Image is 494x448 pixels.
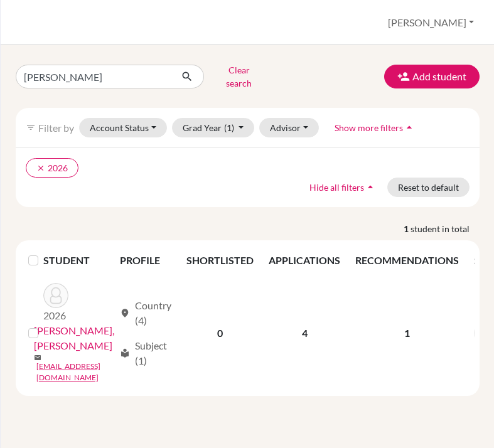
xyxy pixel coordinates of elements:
button: Grad Year(1) [172,118,255,137]
span: (1) [224,122,234,133]
th: RECOMMENDATIONS [348,245,466,275]
th: STUDENT [43,245,112,275]
img: Hakizimana Garcia, Olivia [43,283,68,308]
button: Show more filtersarrow_drop_up [324,118,426,137]
span: Show more filters [335,122,403,133]
td: 0 [179,275,261,391]
div: Country (4) [120,298,171,328]
span: student in total [411,222,480,235]
i: arrow_drop_up [403,121,416,134]
button: Hide all filtersarrow_drop_up [299,178,387,197]
span: Hide all filters [309,182,364,193]
td: 4 [261,275,348,391]
button: Add student [384,65,480,88]
span: Filter by [38,122,74,134]
p: 1 [355,326,459,341]
i: arrow_drop_up [364,181,377,193]
div: Subject (1) [120,338,171,368]
i: filter_list [26,122,36,132]
button: Account Status [79,118,167,137]
button: clear2026 [26,158,78,178]
th: APPLICATIONS [261,245,348,275]
button: Clear search [204,60,274,93]
strong: 1 [404,222,411,235]
span: local_library [120,348,130,358]
input: Find student by name... [16,65,171,88]
span: mail [34,354,41,361]
a: [EMAIL_ADDRESS][DOMAIN_NAME] [36,361,114,383]
i: clear [36,164,45,173]
a: [PERSON_NAME], [PERSON_NAME] [34,323,114,353]
button: Reset to default [387,178,470,197]
p: 2026 [43,308,68,323]
span: location_on [120,308,130,318]
th: PROFILE [112,245,179,275]
button: [PERSON_NAME] [382,11,480,35]
button: Advisor [259,118,319,137]
th: SHORTLISTED [179,245,261,275]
